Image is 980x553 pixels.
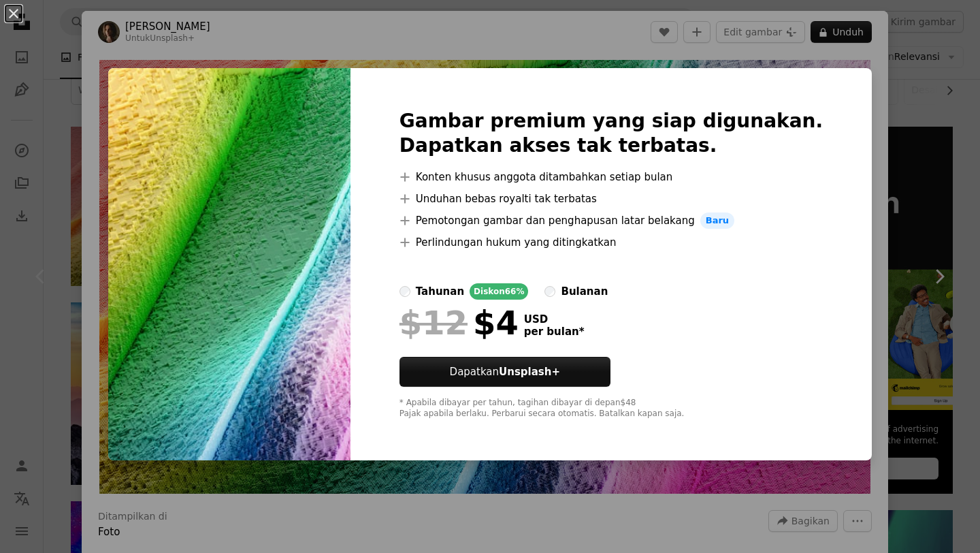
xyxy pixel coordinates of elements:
input: bulanan [544,286,555,297]
div: tahunan [416,283,464,300]
li: Konten khusus anggota ditambahkan setiap bulan [399,169,823,185]
h2: Gambar premium yang siap digunakan. Dapatkan akses tak terbatas. [399,109,823,158]
span: per bulan * [524,326,585,338]
span: $12 [399,305,468,341]
li: Pemotongan gambar dan penghapusan latar belakang [399,212,823,229]
input: tahunanDiskon66% [399,286,410,297]
span: USD [524,313,585,326]
div: * Apabila dibayar per tahun, tagihan dibayar di depan $48 Pajak apabila berlaku. Perbarui secara ... [399,398,823,420]
div: Diskon 66% [470,283,528,300]
div: bulanan [561,283,608,300]
li: Perlindungan hukum yang ditingkatkan [399,234,823,251]
li: Unduhan bebas royalti tak terbatas [399,191,823,207]
strong: Unsplash+ [499,366,560,378]
img: premium_photo-1685082778336-282f52a3a923 [108,68,350,460]
button: DapatkanUnsplash+ [399,357,610,387]
span: Baru [700,212,734,229]
div: $4 [399,305,519,341]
